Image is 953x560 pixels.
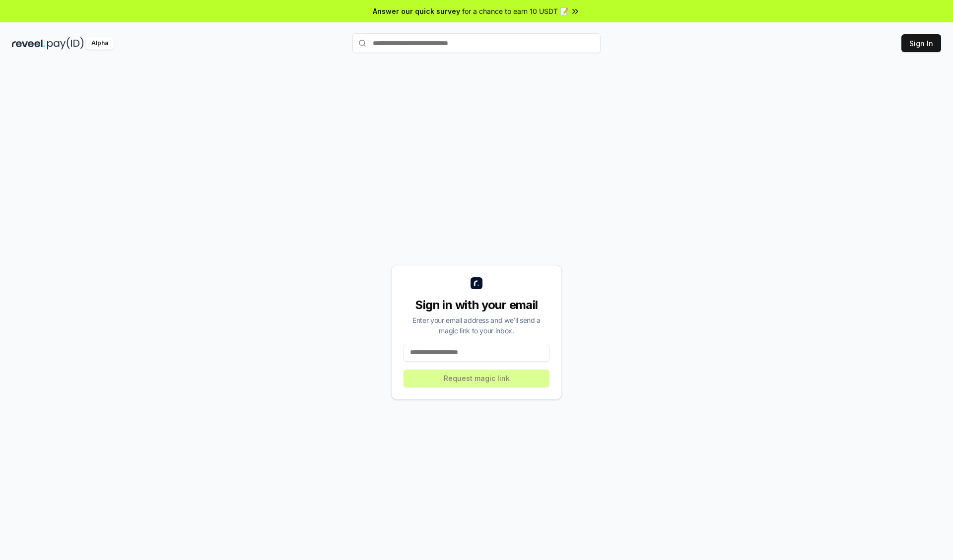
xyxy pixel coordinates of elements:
span: for a chance to earn 10 USDT 📝 [462,6,568,16]
button: Sign In [901,34,941,52]
div: Enter your email address and we’ll send a magic link to your inbox. [404,315,549,336]
img: reveel_dark [12,37,45,50]
span: Answer our quick survey [373,6,460,16]
img: logo_small [471,277,482,289]
img: pay_id [47,37,84,50]
div: Sign in with your email [404,297,549,313]
div: Alpha [86,37,114,50]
